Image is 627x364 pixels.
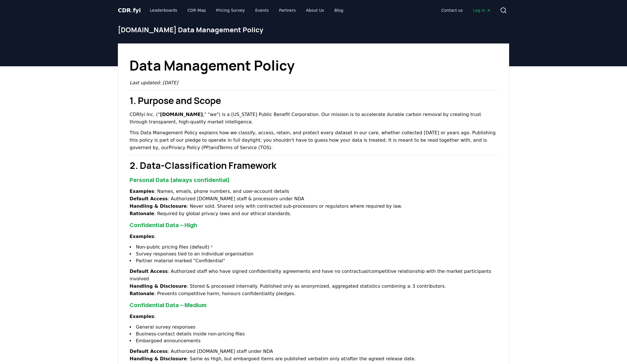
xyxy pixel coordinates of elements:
[130,55,497,76] h1: Data Management Policy
[130,221,497,229] h3: Confidential Data – High
[130,251,497,257] li: Survey responses tied to an individual organisation
[330,5,348,15] a: Blog
[130,203,187,209] strong: Handling & Disclosure
[130,337,497,344] li: Embargoed announcements
[130,196,168,201] strong: Default Access
[130,94,497,107] h2: 1. Purpose and Scope
[130,268,497,297] p: : Authorized staff who have signed confidentiality agreements and have no contractual/competitive...
[130,80,178,85] em: Last updated: [DATE]
[130,301,497,309] h3: Confidential Data – Medium
[219,145,271,150] a: Terms of Service (TOS)
[130,159,497,172] h2: 2. Data-Classification Framework
[130,211,154,216] strong: Rationale
[473,7,491,13] span: Log in
[183,5,211,15] a: CDR Map
[145,5,348,15] nav: Main
[251,5,273,15] a: Events
[130,331,497,337] li: Business-contact details inside non-pricing files
[437,5,495,15] nav: Main
[130,314,154,319] strong: Examples
[130,257,497,264] li: Partner material marked "Confidential"
[130,291,154,296] strong: Rationale
[169,145,211,150] a: Privacy Policy (PP)
[130,313,497,320] p: :
[469,5,495,15] a: Log in
[130,176,497,184] h3: Personal Data (always confidential)
[130,349,168,354] strong: Default Access
[130,324,497,331] li: General survey responses
[130,234,154,239] strong: Examples
[131,7,133,14] span: .
[130,129,497,151] p: This Data Management Policy explains how we classify, access, retain, and protect every dataset i...
[118,7,141,14] span: CDR fyi
[118,25,509,34] h1: [DOMAIN_NAME] Data Management Policy
[130,188,497,217] p: : Names, emails, phone numbers, and user-account details : Authorized [DOMAIN_NAME] staff & proce...
[145,5,182,15] a: Leaderboards
[160,112,203,117] strong: [DOMAIN_NAME]
[301,5,329,15] a: About Us
[130,233,497,240] p: :
[118,6,141,14] a: CDR.fyi
[130,283,187,289] strong: Handling & Disclosure
[130,189,154,194] strong: Examples
[130,244,497,251] li: Non-public pricing files (default) ¹
[130,356,187,361] strong: Handling & Disclosure
[275,5,300,15] a: Partners
[212,5,249,15] a: Pricing Survey
[130,269,168,274] strong: Default Access
[130,111,497,126] p: CDRfyi Inc. (" ," "we") is a [US_STATE] Public Benefit Corporation. Our mission is to accelerate ...
[437,5,467,15] a: Contact us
